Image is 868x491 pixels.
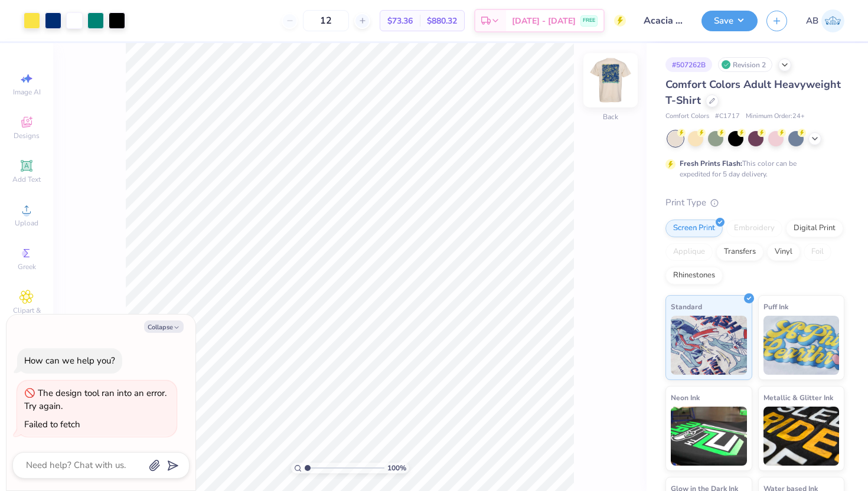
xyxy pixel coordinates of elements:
[665,77,841,107] span: Comfort Colors Adult Heavyweight T-Shirt
[512,15,576,27] span: [DATE] - [DATE]
[665,267,723,284] div: Rhinestones
[804,243,831,261] div: Foil
[665,243,713,261] div: Applique
[603,112,618,122] div: Back
[665,220,723,237] div: Screen Print
[806,14,818,28] span: AB
[587,57,634,104] img: Back
[763,407,840,466] img: Metallic & Glitter Ink
[635,9,693,32] input: Untitled Design
[671,391,700,404] span: Neon Ink
[671,407,747,466] img: Neon Ink
[6,306,47,325] span: Clipart & logos
[763,300,788,313] span: Puff Ink
[387,463,406,473] span: 100 %
[763,391,833,404] span: Metallic & Glitter Ink
[665,112,709,122] span: Comfort Colors
[387,15,413,27] span: $73.36
[15,218,38,228] span: Upload
[14,131,40,140] span: Designs
[806,9,844,32] a: AB
[716,243,763,261] div: Transfers
[718,57,772,72] div: Revision 2
[24,418,80,430] div: Failed to fetch
[24,355,115,366] div: How can we help you?
[680,158,825,179] div: This color can be expedited for 5 day delivery.
[671,300,702,313] span: Standard
[427,15,457,27] span: $880.32
[767,243,800,261] div: Vinyl
[821,9,844,32] img: Akshita Batra
[665,196,844,210] div: Print Type
[671,316,747,375] img: Standard
[144,320,184,333] button: Collapse
[763,316,840,375] img: Puff Ink
[715,112,740,122] span: # C1717
[12,175,41,184] span: Add Text
[680,159,742,168] strong: Fresh Prints Flash:
[701,11,758,31] button: Save
[786,220,843,237] div: Digital Print
[18,262,36,271] span: Greek
[13,87,41,97] span: Image AI
[746,112,805,122] span: Minimum Order: 24 +
[583,17,595,25] span: FREE
[24,387,167,413] div: The design tool ran into an error. Try again.
[726,220,782,237] div: Embroidery
[665,57,712,72] div: # 507262B
[303,10,349,31] input: – –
